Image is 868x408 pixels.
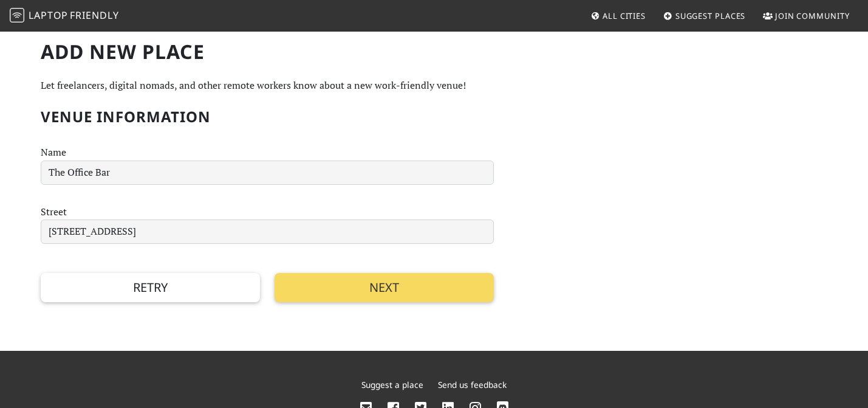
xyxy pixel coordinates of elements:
a: Send us feedback [438,379,507,390]
span: Laptop [29,9,68,22]
h2: Venue Information [41,108,494,126]
a: All Cities [586,5,651,27]
label: Name [41,145,66,161]
button: Next [275,273,494,302]
a: Suggest a place [361,379,423,390]
span: Suggest Places [675,10,746,21]
img: LaptopFriendly [10,8,24,22]
span: Join Community [775,10,850,21]
span: All Cities [603,10,646,21]
a: Suggest Places [658,5,751,27]
button: Retry [41,273,260,302]
h1: Add new Place [41,40,494,63]
span: Friendly [70,9,118,22]
p: Let freelancers, digital nomads, and other remote workers know about a new work-friendly venue! [41,78,494,94]
label: Street [41,204,67,220]
a: LaptopFriendly LaptopFriendly [10,5,119,27]
a: Join Community [758,5,855,27]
